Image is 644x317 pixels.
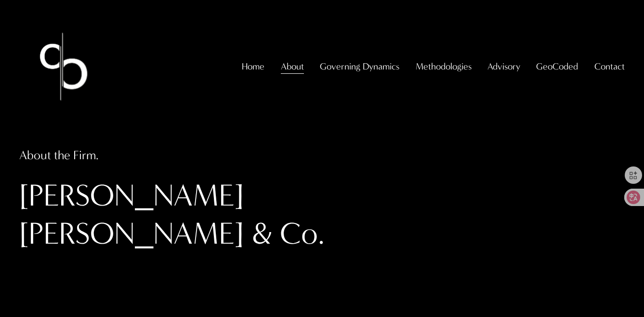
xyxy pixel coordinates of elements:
[416,57,472,76] a: folder dropdown
[536,57,578,76] a: folder dropdown
[320,57,399,76] a: folder dropdown
[19,147,294,164] h4: About the Firm.
[19,177,421,253] h1: [PERSON_NAME] [PERSON_NAME] & Co.
[594,58,625,75] span: Contact
[536,58,578,75] span: GeoCoded
[242,57,264,76] a: Home
[320,58,399,75] span: Governing Dynamics
[416,58,472,75] span: Methodologies
[487,57,520,76] a: folder dropdown
[594,57,625,76] a: folder dropdown
[19,22,108,111] img: Christopher Sanchez &amp; Co.
[281,58,304,75] span: About
[487,58,520,75] span: Advisory
[281,57,304,76] a: folder dropdown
